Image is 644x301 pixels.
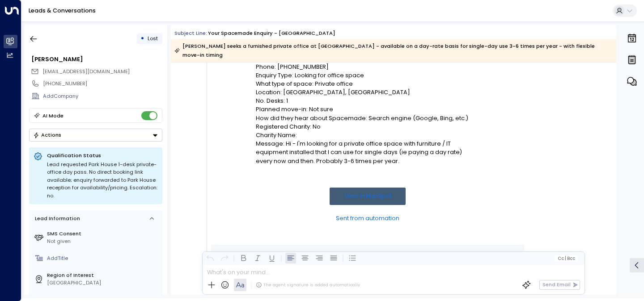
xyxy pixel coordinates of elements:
[33,132,61,138] div: Actions
[208,29,335,37] div: Your Spacemade Enquiry - [GEOGRAPHIC_DATA]
[42,68,130,75] span: [EMAIL_ADDRESS][DOMAIN_NAME]
[47,238,159,245] div: Not given
[256,131,479,139] p: Charity Name:
[174,29,207,37] span: Subject Line:
[47,152,158,159] p: Qualification Status
[256,282,360,288] div: The agent signature is added automatically
[47,230,159,238] label: SMS Consent
[336,214,399,222] a: Sent from automation
[140,32,144,45] div: •
[47,279,159,287] div: [GEOGRAPHIC_DATA]
[31,55,162,63] div: [PERSON_NAME]
[256,96,479,105] p: No. Desks: 1
[42,111,64,120] div: AI Mode
[205,253,216,263] button: Undo
[174,42,612,59] div: [PERSON_NAME] seeks a furnished private office at [GEOGRAPHIC_DATA] - available on a day-rate bas...
[43,80,162,88] div: [PHONE_NUMBER]
[558,256,575,261] span: Cc Bcc
[256,88,479,96] p: Location: [GEOGRAPHIC_DATA], [GEOGRAPHIC_DATA]
[148,35,158,42] span: Lost
[256,122,479,131] p: Registered Charity: No
[256,105,479,113] p: Planned move-in: Not sure
[42,68,130,75] span: unsworthjake@gmail.com
[47,161,158,200] div: Lead requested Park House 1-desk private-office day pass. No direct booking link available; enqui...
[555,255,578,262] button: Cc|Bcc
[256,71,479,79] p: Enquiry Type: Looking for office space
[29,129,162,142] div: Button group with a nested menu
[256,79,479,88] p: What type of space: Private office
[47,272,159,279] label: Region of Interest
[256,63,479,71] p: Phone: [PHONE_NUMBER]
[330,188,406,205] a: View in HubSpot
[219,253,230,263] button: Redo
[29,129,162,142] button: Actions
[32,215,80,222] div: Lead Information
[565,256,566,261] span: |
[256,114,479,122] p: How did they hear about Spacemade: Search engine (Google, Bing, etc.)
[29,7,96,14] a: Leads & Conversations
[43,92,162,100] div: AddCompany
[47,255,159,262] div: AddTitle
[256,139,479,165] p: Message: Hi - I'm looking for a private office space with furniture / IT equipment installed that...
